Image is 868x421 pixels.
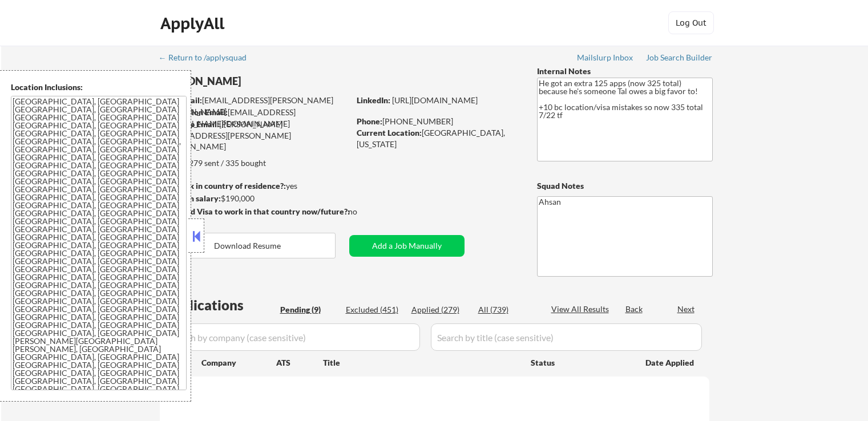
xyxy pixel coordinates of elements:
[159,54,257,62] div: ← Return to /applysquad
[357,116,382,126] strong: Phone:
[646,54,713,62] div: Job Search Builder
[531,352,629,373] div: Status
[346,304,403,315] div: Excluded (451)
[625,303,644,315] div: Back
[160,74,394,88] div: [PERSON_NAME]
[357,116,518,127] div: [PHONE_NUMBER]
[646,53,713,64] a: Job Search Builder
[160,119,349,152] div: [PERSON_NAME][EMAIL_ADDRESS][PERSON_NAME][DOMAIN_NAME]
[411,304,469,315] div: Applied (279)
[159,181,286,191] strong: Can work in country of residence?:
[357,127,518,149] div: [GEOGRAPHIC_DATA], [US_STATE]
[159,53,257,64] a: ← Return to /applysquad
[348,206,381,217] div: no
[159,193,349,204] div: $190,000
[677,303,696,315] div: Next
[160,207,350,216] strong: Will need Visa to work in that country now/future?:
[668,11,714,34] button: Log Out
[160,95,349,117] div: [EMAIL_ADDRESS][PERSON_NAME][DOMAIN_NAME]
[537,66,713,77] div: Internal Notes
[159,157,349,169] div: 279 sent / 335 bought
[357,128,422,137] strong: Current Location:
[431,323,702,351] input: Search by title (case sensitive)
[577,53,634,64] a: Mailslurp Inbox
[163,323,420,351] input: Search by company (case sensitive)
[160,14,228,33] div: ApplyAll
[392,95,478,105] a: [URL][DOMAIN_NAME]
[280,304,337,315] div: Pending (9)
[323,357,520,369] div: Title
[537,180,713,192] div: Squad Notes
[11,82,187,93] div: Location Inclusions:
[357,95,390,105] strong: LinkedIn:
[577,54,634,62] div: Mailslurp Inbox
[645,357,696,369] div: Date Applied
[276,357,323,369] div: ATS
[478,304,535,315] div: All (739)
[201,357,276,369] div: Company
[159,180,346,192] div: yes
[160,107,349,129] div: [EMAIL_ADDRESS][PERSON_NAME][DOMAIN_NAME]
[349,235,465,257] button: Add a Job Manually
[551,303,612,315] div: View All Results
[160,233,336,258] button: Download Resume
[163,298,276,312] div: Applications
